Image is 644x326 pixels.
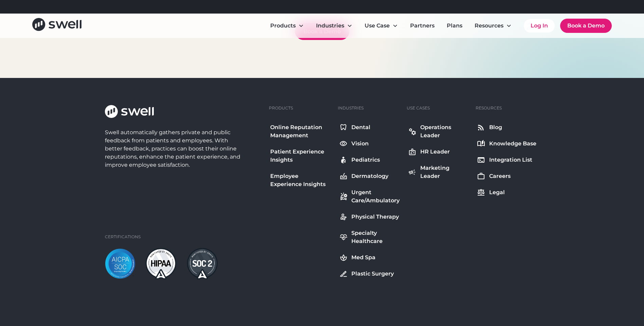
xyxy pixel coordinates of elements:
a: Physical Therapy [338,211,401,222]
div: Use Case [365,22,390,30]
div: Employee Experience Insights [270,172,331,188]
a: Dental [338,122,401,133]
div: Knowledge Base [489,140,536,148]
div: Specialty Healthcare [351,229,400,245]
div: Products [270,22,296,30]
div: Operations Leader [420,123,469,140]
div: Physical Therapy [351,213,399,221]
a: Med Spa [338,252,401,263]
div: Industries [338,105,364,111]
div: Dental [351,123,370,131]
a: Specialty Healthcare [338,228,401,247]
a: Knowledge Base [476,138,538,149]
div: Resources [476,105,502,111]
div: Legal [489,188,505,197]
a: Operations Leader [407,122,470,141]
div: Pediatrics [351,156,380,164]
div: Products [265,19,309,33]
a: Plans [441,19,468,33]
a: Pediatrics [338,155,401,165]
a: Urgent Care/Ambulatory [338,187,401,206]
img: soc2-dark.png [187,248,218,279]
div: Plastic Surgery [351,270,394,278]
a: Book a Demo [560,19,612,33]
div: HR Leader [420,148,450,156]
div: Use Case [359,19,403,33]
img: hipaa-light.png [146,248,176,279]
a: home [32,18,81,33]
div: Resources [475,22,503,30]
div: Industries [316,22,344,30]
div: Use Cases [407,105,430,111]
a: Integration List [476,155,538,165]
a: Plastic Surgery [338,268,401,279]
div: Certifications [105,234,141,240]
a: Employee Experience Insights [269,171,332,190]
a: Dermatology [338,171,401,182]
div: Resources [469,19,517,33]
div: Dermatology [351,172,388,180]
iframe: Chat Widget [610,293,644,326]
div: Products [269,105,293,111]
div: Integration List [489,156,532,164]
div: Industries [311,19,358,33]
div: Careers [489,172,511,180]
a: Patient Experience Insights [269,146,332,165]
div: Vision [351,140,369,148]
a: HR Leader [407,146,470,157]
a: Log In [524,19,555,33]
a: Online Reputation Management [269,122,332,141]
div: Marketing Leader [420,164,469,180]
div: Urgent Care/Ambulatory [351,188,400,205]
div: Patient Experience Insights [270,148,331,164]
a: Careers [476,171,538,182]
a: Legal [476,187,538,198]
div: Online Reputation Management [270,123,331,140]
a: Vision [338,138,401,149]
div: Med Spa [351,253,375,262]
a: Marketing Leader [407,163,470,182]
div: Blog [489,123,502,131]
a: Partners [405,19,440,33]
div: Swell automatically gathers private and public feedback from patients and employees. With better ... [105,128,243,169]
a: Blog [476,122,538,133]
